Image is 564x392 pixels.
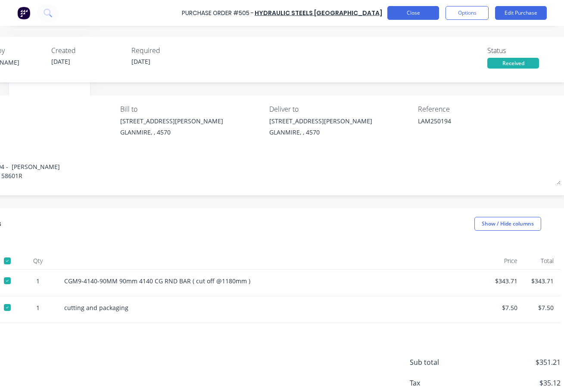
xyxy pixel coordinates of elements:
div: cutting and packaging [64,303,481,312]
div: Reference [418,104,561,114]
div: Status [487,45,561,56]
div: [STREET_ADDRESS][PERSON_NAME] [120,116,223,125]
div: $7.50 [495,303,517,312]
div: Bill to [120,104,263,114]
div: Required [131,45,205,56]
a: Hydraulic Steels [GEOGRAPHIC_DATA] [255,9,382,17]
div: GLANMIRE, , 4570 [269,128,372,137]
textarea: LAM250194 [418,116,526,136]
div: $7.50 [531,303,554,312]
div: Received [487,58,539,69]
div: Deliver to [269,104,412,114]
div: Purchase Order #505 - [182,9,254,18]
span: Tax [410,378,474,388]
span: Sub total [410,357,474,367]
div: [STREET_ADDRESS][PERSON_NAME] [269,116,372,125]
div: Created [51,45,125,56]
div: Total [524,252,561,270]
span: $35.12 [474,378,561,388]
button: Close [387,6,439,20]
button: Show / Hide columns [474,217,541,231]
div: 1 [25,276,50,285]
button: Edit Purchase [495,6,547,20]
div: 1 [25,303,50,312]
button: Checklists 0/0 [9,89,90,110]
span: $351.21 [474,357,561,367]
div: Qty [19,252,57,270]
div: Price [488,252,524,270]
div: GLANMIRE, , 4570 [120,128,223,137]
div: $343.71 [531,276,554,285]
button: Options [446,6,489,20]
div: CGM9-4140-90MM 90mm 4140 CG RND BAR ( cut off @1180mm ) [64,276,481,285]
img: Factory [17,6,30,19]
div: $343.71 [495,276,517,285]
